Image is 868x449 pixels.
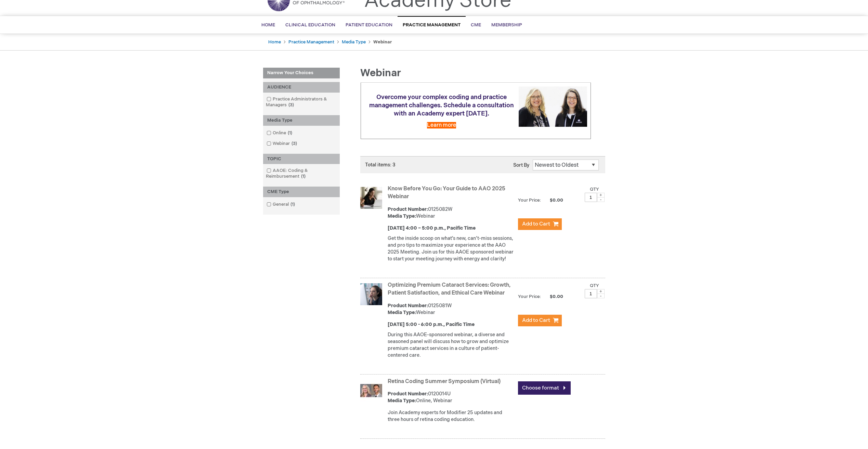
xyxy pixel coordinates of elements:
[471,22,481,28] span: CME
[290,141,299,146] span: 3
[299,174,307,179] span: 1
[519,86,587,126] img: Schedule a consultation with an Academy expert today
[360,380,382,402] img: Retina Coding Summer Symposium (Virtual)
[388,378,501,385] a: Retina Coding Summer Symposium (Virtual)
[542,198,563,203] span: $0.00
[263,115,340,126] div: Media Type
[388,310,416,315] strong: Media Type:
[265,130,295,136] a: Online1
[522,317,550,324] span: Add to Cart
[388,303,428,309] strong: Product Number:
[360,187,382,209] img: Know Before You Go: Your Guide to AAO 2025 Webinar
[518,381,571,395] a: Choose format
[373,39,392,45] strong: Webinar
[518,218,562,230] button: Add to Cart
[346,22,392,28] span: Patient Education
[263,187,340,197] div: CME Type
[365,162,396,168] span: Total items: 3
[388,302,515,316] div: 0125081W Webinar
[518,315,562,326] button: Add to Cart
[265,167,338,180] a: AAOE: Coding & Reimbursement1
[388,322,475,327] strong: [DATE] 5:00 - 6:00 p.m., Pacific Time
[388,391,428,397] strong: Product Number:
[265,140,300,147] a: Webinar3
[388,186,505,200] a: Know Before You Go: Your Guide to AAO 2025 Webinar
[263,68,340,79] strong: Narrow Your Choices
[518,198,541,203] strong: Your Price:
[388,282,511,296] a: Optimizing Premium Cataract Services: Growth, Patient Satisfaction, and Ethical Care Webinar
[263,82,340,93] div: AUDIENCE
[388,206,515,220] div: 0125082W Webinar
[342,39,366,45] a: Media Type
[542,294,563,299] span: $0.00
[369,94,514,117] span: Overcome your complex coding and practice management challenges. Schedule a consultation with an ...
[388,391,515,404] div: 0120014U Online, Webinar
[522,221,550,227] span: Add to Cart
[388,235,515,262] p: Get the inside scoop on what’s new, can’t-miss sessions, and pro tips to maximize your experience...
[388,225,476,231] strong: [DATE] 4:00 – 5:00 p.m., Pacific Time
[491,22,522,28] span: Membership
[360,67,401,79] span: Webinar
[388,398,416,404] strong: Media Type:
[263,154,340,164] div: TOPIC
[403,22,461,28] span: Practice Management
[265,201,298,208] a: General1
[287,102,296,108] span: 3
[388,409,515,423] div: Join Academy experts for Modifier 25 updates and three hours of retina coding education.
[590,187,599,192] label: Qty
[265,96,338,108] a: Practice Administrators & Managers3
[360,283,382,305] img: Optimizing Premium Cataract Services: Growth, Patient Satisfaction, and Ethical Care Webinar
[388,206,428,212] strong: Product Number:
[286,130,294,136] span: 1
[585,289,597,298] input: Qty
[288,39,334,45] a: Practice Management
[388,331,515,359] p: During this AAOE-sponsored webinar, a diverse and seasoned panel will discuss how to grow and opt...
[427,122,456,128] a: Learn more
[261,22,275,28] span: Home
[289,202,297,207] span: 1
[518,294,541,299] strong: Your Price:
[388,213,416,219] strong: Media Type:
[585,193,597,202] input: Qty
[590,283,599,288] label: Qty
[285,22,335,28] span: Clinical Education
[268,39,281,45] a: Home
[513,162,529,168] label: Sort By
